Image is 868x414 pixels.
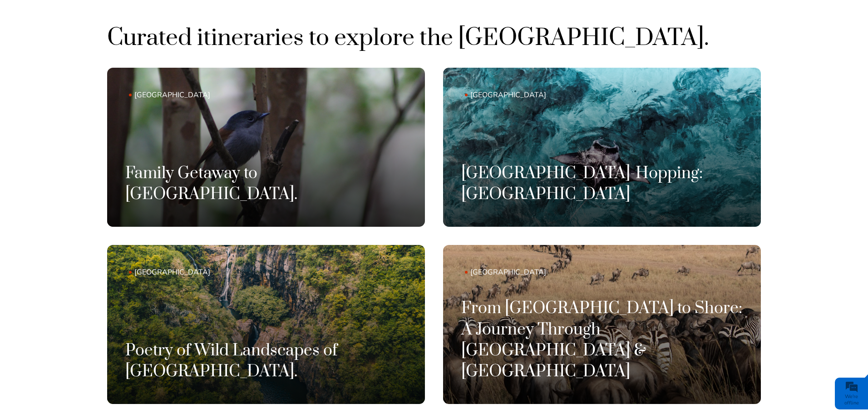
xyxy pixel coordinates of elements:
a: [GEOGRAPHIC_DATA] From [GEOGRAPHIC_DATA] to Shore: A Journey Through [GEOGRAPHIC_DATA] & [GEOGRAP... [443,245,761,404]
span: [GEOGRAPHIC_DATA] [465,90,703,100]
a: [GEOGRAPHIC_DATA] Poetry of Wild Landscapes of [GEOGRAPHIC_DATA]. [107,245,425,404]
a: [GEOGRAPHIC_DATA] [GEOGRAPHIC_DATA]-Hopping: [GEOGRAPHIC_DATA] [443,68,761,227]
h3: Poetry of Wild Landscapes of [GEOGRAPHIC_DATA]. [125,340,407,382]
h3: [GEOGRAPHIC_DATA]-Hopping: [GEOGRAPHIC_DATA] [461,163,743,205]
h3: Family Getaway to [GEOGRAPHIC_DATA]. [125,163,407,205]
h3: From [GEOGRAPHIC_DATA] to Shore: A Journey Through [GEOGRAPHIC_DATA] & [GEOGRAPHIC_DATA] [461,298,743,382]
h2: Curated itineraries to explore the [GEOGRAPHIC_DATA]. [107,23,761,53]
a: [GEOGRAPHIC_DATA] Family Getaway to [GEOGRAPHIC_DATA]. [107,68,425,227]
span: [GEOGRAPHIC_DATA] [465,267,703,277]
span: [GEOGRAPHIC_DATA] [129,267,367,277]
span: [GEOGRAPHIC_DATA] [129,90,367,100]
div: We're offline [837,394,866,406]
